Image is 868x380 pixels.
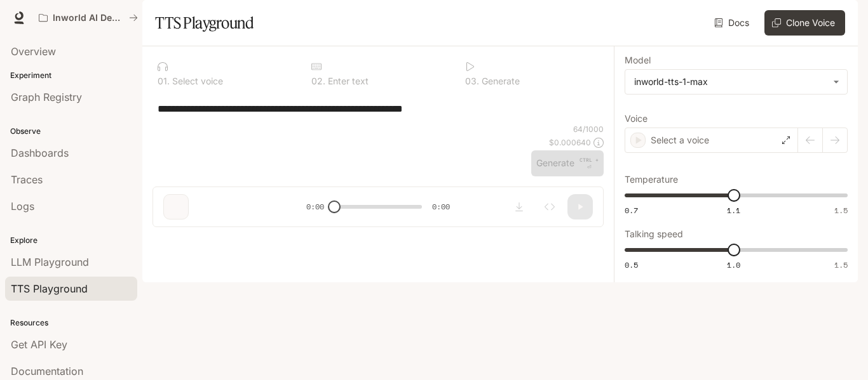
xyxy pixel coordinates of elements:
[625,205,638,216] span: 0.7
[479,77,520,86] p: Generate
[155,10,254,36] h1: TTS Playground
[325,77,369,86] p: Enter text
[573,124,604,134] p: 64 / 1000
[549,137,591,148] p: $ 0.000640
[625,70,847,94] div: inworld-tts-1-max
[625,259,638,270] span: 0.5
[33,5,144,30] button: All workspaces
[764,10,845,36] button: Clone Voice
[625,114,648,123] p: Voice
[311,77,325,86] p: 0 2 .
[651,134,709,147] p: Select a voice
[625,230,683,239] p: Talking speed
[465,77,479,86] p: 0 3 .
[170,77,223,86] p: Select voice
[834,205,848,216] span: 1.5
[625,175,678,184] p: Temperature
[158,77,170,86] p: 0 1 .
[625,56,651,65] p: Model
[53,13,124,23] p: Inworld AI Demos
[727,259,740,270] span: 1.0
[712,10,754,36] a: Docs
[634,75,827,88] div: inworld-tts-1-max
[727,205,740,216] span: 1.1
[834,259,848,270] span: 1.5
